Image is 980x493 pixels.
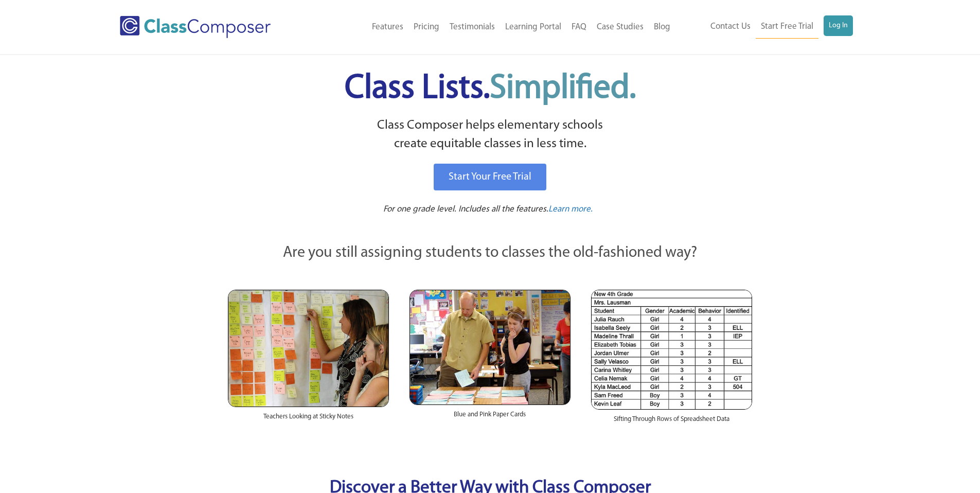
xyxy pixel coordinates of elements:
[649,16,675,39] a: Blog
[705,15,756,38] a: Contact Us
[313,16,675,39] nav: Header Menu
[824,15,853,36] a: Log In
[226,116,754,154] p: Class Composer helps elementary schools create equitable classes in less time.
[444,16,500,39] a: Testimonials
[548,205,593,214] span: Learn more.
[756,15,818,39] a: Start Free Trial
[228,407,389,432] div: Teachers Looking at Sticky Notes
[367,16,408,39] a: Features
[591,410,752,434] div: Sifting Through Rows of Spreadsheet Data
[592,16,649,39] a: Case Studies
[500,16,566,39] a: Learning Portal
[120,16,271,38] img: Class Composer
[548,203,593,216] a: Learn more.
[408,16,444,39] a: Pricing
[409,405,571,430] div: Blue and Pink Paper Cards
[449,172,531,182] span: Start Your Free Trial
[591,290,752,410] img: Spreadsheets
[228,290,389,407] img: Teachers Looking at Sticky Notes
[409,290,571,404] img: Blue and Pink Paper Cards
[228,242,753,265] p: Are you still assigning students to classes the old-fashioned way?
[383,205,548,214] span: For one grade level. Includes all the features.
[566,16,592,39] a: FAQ
[345,72,636,105] span: Class Lists.
[434,164,546,190] a: Start Your Free Trial
[490,72,636,105] span: Simplified.
[675,15,853,39] nav: Header Menu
